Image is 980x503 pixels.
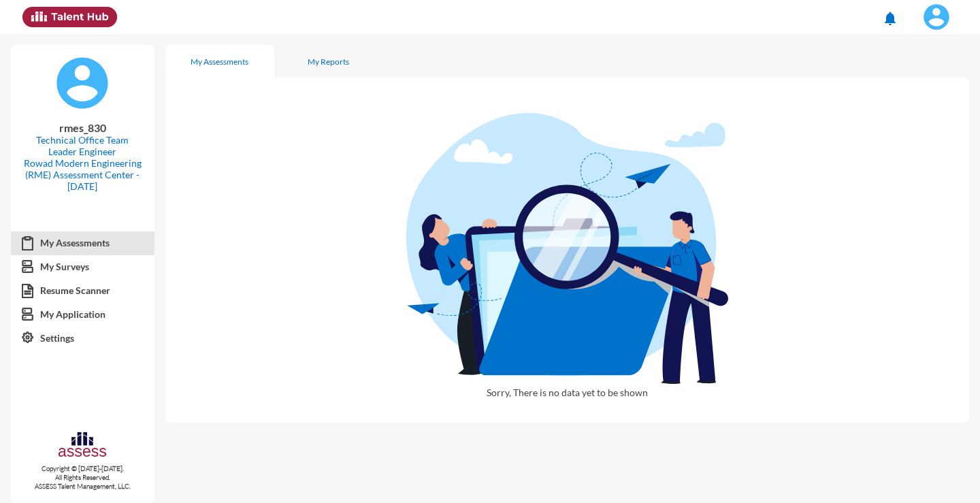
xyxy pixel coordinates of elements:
[11,326,154,351] a: Settings
[11,231,154,255] a: My Assessments
[55,56,110,110] img: default%20profile%20image.svg
[191,56,248,67] div: My Assessments
[11,302,154,327] a: My Application
[11,278,154,303] a: Resume Scanner
[406,387,728,409] p: Sorry, There is no data yet to be shown
[22,157,144,192] p: Rowad Modern Engineering (RME) Assessment Center - [DATE]
[308,56,349,67] div: My Reports
[11,464,154,491] p: Copyright © [DATE]-[DATE]. All Rights Reserved. ASSESS Talent Management, LLC.
[57,430,108,461] img: assesscompany-logo.png
[22,121,144,134] p: rmes_830
[22,134,144,157] p: Technical Office Team Leader Engineer
[882,10,898,27] mat-icon: notifications
[11,255,154,279] a: My Surveys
